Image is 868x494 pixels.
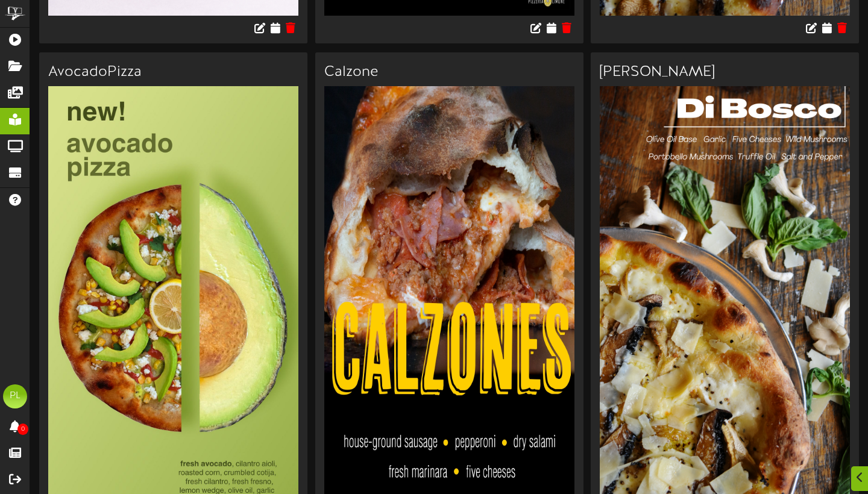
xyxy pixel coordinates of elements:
[324,64,574,80] h3: Calzone
[600,64,850,80] h3: [PERSON_NAME]
[3,384,27,408] div: PL
[48,64,298,80] h3: AvocadoPizza
[17,424,28,435] span: 0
